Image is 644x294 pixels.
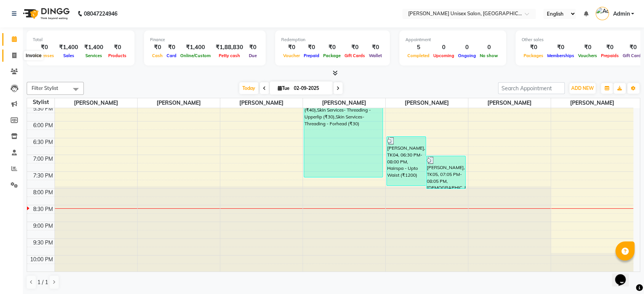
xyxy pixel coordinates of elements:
div: Stylist [27,98,54,106]
span: Prepaids [599,53,621,58]
input: 2025-09-02 [292,83,330,94]
div: 5 [405,43,431,52]
div: [PERSON_NAME], TK05, 07:05 PM-08:05 PM, [DEMOGRAPHIC_DATA] Services - Boy Haircut (₹150) [426,156,465,189]
div: [PERSON_NAME] [PERSON_NAME] client, TK03, 04:45 PM-07:45 PM, Skin Services- Threading - Eyebrows ... [304,78,383,177]
span: [PERSON_NAME] [386,98,468,108]
div: 8:30 PM [32,205,54,213]
span: [PERSON_NAME] [55,98,137,108]
div: ₹0 [106,43,128,52]
span: Online/Custom [178,53,213,58]
span: Services [83,53,104,58]
span: Tue [276,85,292,91]
button: ADD NEW [569,83,596,94]
span: [PERSON_NAME] [138,98,220,108]
span: Prepaid [302,53,321,58]
div: 0 [431,43,456,52]
div: ₹0 [165,43,178,52]
iframe: chat widget [612,264,636,286]
div: ₹0 [321,43,343,52]
span: Upcoming [431,53,456,58]
div: ₹0 [576,43,599,52]
div: ₹0 [367,43,384,52]
div: ₹0 [343,43,367,52]
span: [PERSON_NAME] [468,98,551,108]
span: Packages [522,53,545,58]
div: ₹0 [522,43,545,52]
span: ADD NEW [571,85,594,91]
div: ₹1,400 [81,43,106,52]
span: Due [247,53,259,58]
div: 0 [456,43,478,52]
div: ₹0 [33,43,56,52]
span: 1 / 1 [37,278,48,286]
span: Products [106,53,128,58]
span: Card [165,53,178,58]
div: 7:00 PM [32,155,54,163]
span: No show [478,53,500,58]
div: Finance [150,37,260,43]
span: Vouchers [576,53,599,58]
div: ₹0 [302,43,321,52]
div: 6:30 PM [32,138,54,146]
span: Sales [61,53,76,58]
div: Invoice [24,51,43,60]
div: ₹1,400 [178,43,213,52]
span: [PERSON_NAME] [551,98,634,108]
div: Redemption [281,37,384,43]
span: Cash [150,53,165,58]
div: 10:00 PM [29,256,54,264]
span: Petty cash [217,53,242,58]
div: 9:00 PM [32,222,54,230]
span: Wallet [367,53,384,58]
div: ₹0 [150,43,165,52]
div: ₹1,88,830 [213,43,246,52]
div: 9:30 PM [32,239,54,247]
div: ₹1,400 [56,43,81,52]
div: ₹0 [545,43,576,52]
div: Total [33,37,128,43]
div: ₹0 [281,43,302,52]
input: Search Appointment [498,82,565,94]
img: logo [19,3,72,24]
div: ₹0 [599,43,621,52]
span: [PERSON_NAME] [220,98,303,108]
span: [PERSON_NAME] [303,98,385,108]
div: ₹0 [246,43,260,52]
span: Today [239,82,258,94]
span: Ongoing [456,53,478,58]
span: Filter Stylist [32,85,58,91]
span: Memberships [545,53,576,58]
b: 08047224946 [84,3,117,24]
span: Package [321,53,343,58]
div: 7:30 PM [32,172,54,180]
span: Gift Cards [343,53,367,58]
span: Voucher [281,53,302,58]
div: 6:00 PM [32,121,54,129]
img: Admin [596,7,609,20]
span: Admin [613,10,630,18]
div: Appointment [405,37,500,43]
span: Completed [405,53,431,58]
div: 0 [478,43,500,52]
div: 5:30 PM [32,105,54,113]
div: [PERSON_NAME], TK04, 06:30 PM-08:00 PM, Hairspa - Upto Waist (₹1200) [387,137,426,185]
div: 8:00 PM [32,189,54,197]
